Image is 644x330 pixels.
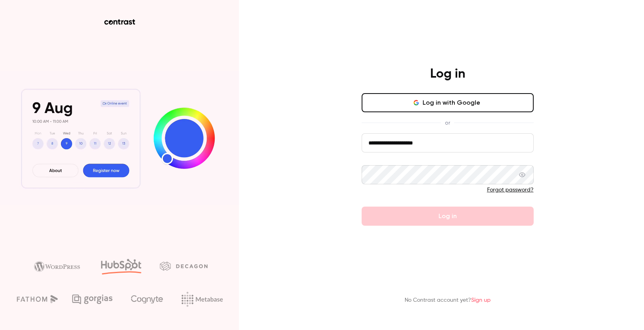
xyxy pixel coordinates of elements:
[362,93,534,112] button: Log in with Google
[441,119,454,127] span: or
[160,262,207,270] img: decagon
[471,297,491,303] a: Sign up
[430,66,465,82] h4: Log in
[405,296,491,305] p: No Contrast account yet?
[487,187,534,193] a: Forgot password?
